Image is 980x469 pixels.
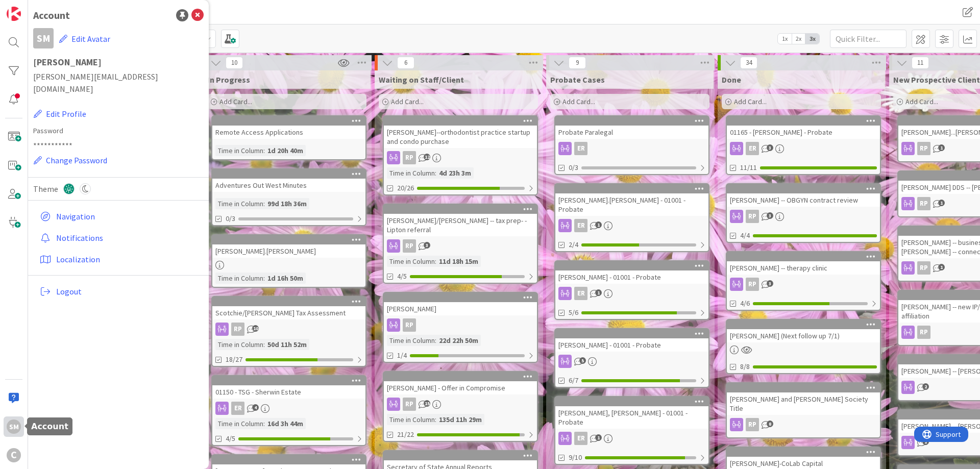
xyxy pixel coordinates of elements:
[36,207,204,226] a: Navigation
[384,151,537,164] div: RP
[397,57,414,69] span: 6
[263,145,265,156] span: :
[21,2,46,14] span: Support
[917,197,930,210] div: RP
[391,97,424,106] span: Add Card...
[574,287,587,300] div: ER
[215,273,263,284] div: Time in Column
[562,97,595,106] span: Add Card...
[554,396,709,465] a: [PERSON_NAME], [PERSON_NAME] - 01001 - ProbateER9/10
[265,418,306,429] div: 16d 3h 44m
[212,402,365,415] div: ER
[579,357,586,364] span: 5
[917,261,930,275] div: RP
[384,126,537,148] div: [PERSON_NAME]--orthodontist practice startup and condo purchase
[905,97,938,106] span: Add Card...
[746,418,759,431] div: RP
[7,419,21,434] div: SM
[554,260,709,320] a: [PERSON_NAME] - 01001 - ProbateER5/6
[387,414,435,425] div: Time in Column
[212,116,365,139] div: Remote Access Applications
[263,273,265,284] span: :
[384,293,537,315] div: [PERSON_NAME]
[252,325,259,332] span: 10
[569,57,586,69] span: 9
[727,142,880,155] div: ER
[569,375,578,386] span: 6/7
[33,57,204,67] h1: [PERSON_NAME]
[212,376,365,399] div: 01150 - TSG - Sherwin Estate
[436,256,481,267] div: 11d 18h 15m
[33,70,204,95] span: [PERSON_NAME][EMAIL_ADDRESS][DOMAIN_NAME]
[211,168,366,226] a: Adventures Out West MinutesTime in Column:99d 18h 36m0/3
[33,154,108,167] button: Change Password
[550,75,605,85] span: Probate Cases
[830,30,906,48] input: Quick Filter...
[263,339,265,350] span: :
[231,323,244,336] div: RP
[397,429,414,440] span: 21/22
[555,270,708,284] div: [PERSON_NAME] - 01001 - Probate
[36,229,204,247] a: Notifications
[938,144,945,151] span: 1
[555,261,708,284] div: [PERSON_NAME] - 01001 - Probate
[219,97,252,106] span: Add Card...
[740,361,750,372] span: 8/8
[555,142,708,155] div: ER
[59,28,111,50] button: Edit Avatar
[231,402,244,415] div: ER
[211,115,366,160] a: Remote Access ApplicationsTime in Column:1d 20h 40m
[384,205,537,236] div: [PERSON_NAME]/[PERSON_NAME] -- tax prep- - Lipton referral
[403,239,416,253] div: RP
[595,289,602,296] span: 1
[212,179,365,192] div: Adventures Out West Minutes
[383,204,538,284] a: [PERSON_NAME]/[PERSON_NAME] -- tax prep- - Lipton referralRPTime in Column:11d 18h 15m4/5
[383,292,538,363] a: [PERSON_NAME]RPTime in Column:22d 22h 50m1/4
[56,285,200,298] span: Logout
[740,162,757,173] span: 11/11
[436,167,474,179] div: 4d 23h 3m
[726,115,881,175] a: 01165 - [PERSON_NAME] - ProbateER11/11
[211,296,366,367] a: Scotchie/[PERSON_NAME] Tax AssessmentRPTime in Column:50d 11h 52m18/27
[767,212,773,219] span: 3
[555,432,708,445] div: ER
[424,242,430,249] span: 3
[263,418,265,429] span: :
[778,34,792,44] span: 1x
[212,169,365,192] div: Adventures Out West Minutes
[555,126,708,139] div: Probate Paralegal
[384,239,537,253] div: RP
[574,142,587,155] div: ER
[726,319,881,374] a: [PERSON_NAME] (Next follow up 7/1)8/8
[805,34,819,44] span: 3x
[212,323,365,336] div: RP
[727,252,880,275] div: [PERSON_NAME] -- therapy clinic
[265,198,309,209] div: 99d 18h 36m
[912,57,929,69] span: 11
[424,154,430,160] span: 12
[383,371,538,442] a: [PERSON_NAME] - Offer in CompromiseRPTime in Column:135d 11h 29m21/22
[727,278,880,291] div: RP
[727,116,880,139] div: 01165 - [PERSON_NAME] - Probate
[595,434,602,441] span: 1
[767,144,773,151] span: 3
[734,97,767,106] span: Add Card...
[265,273,306,284] div: 1d 16h 50m
[36,250,204,268] a: Localization
[569,162,578,173] span: 0/3
[574,219,587,232] div: ER
[569,452,582,463] span: 9/10
[379,75,464,85] span: Waiting on Staff/Client
[917,142,930,155] div: RP
[554,115,709,175] a: Probate ParalegalER0/3
[384,398,537,411] div: RP
[792,34,805,44] span: 2x
[726,183,881,243] a: [PERSON_NAME] -- OBGYN contract reviewRP4/4
[226,433,235,444] span: 4/5
[436,335,481,346] div: 22d 22h 50m
[384,214,537,236] div: [PERSON_NAME]/[PERSON_NAME] -- tax prep- - Lipton referral
[424,400,430,407] span: 15
[215,145,263,156] div: Time in Column
[727,418,880,431] div: RP
[555,329,708,352] div: [PERSON_NAME] - 01001 - Probate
